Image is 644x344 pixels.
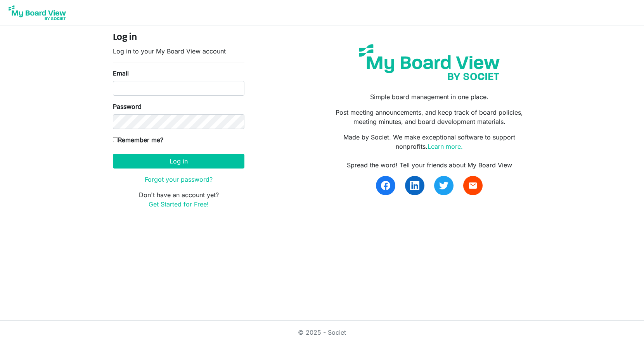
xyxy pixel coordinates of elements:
div: Spread the word! Tell your friends about My Board View [328,160,531,170]
label: Password [113,102,142,111]
input: Remember me? [113,137,118,142]
p: Don't have an account yet? [113,190,244,209]
p: Made by Societ. We make exceptional software to support nonprofits. [328,132,531,151]
label: Email [113,69,129,78]
button: Log in [113,154,244,169]
img: My Board View Logo [6,3,68,22]
img: facebook.svg [381,181,390,190]
img: linkedin.svg [410,181,419,190]
a: Forgot your password? [145,175,213,183]
p: Log in to your My Board View account [113,46,244,56]
a: email [463,176,483,195]
h4: Log in [113,32,244,43]
img: my-board-view-societ.svg [353,38,506,86]
a: Learn more. [428,143,463,150]
a: Get Started for Free! [149,200,209,208]
a: © 2025 - Societ [298,329,346,336]
img: twitter.svg [439,181,448,190]
p: Post meeting announcements, and keep track of board policies, meeting minutes, and board developm... [328,108,531,126]
p: Simple board management in one place. [328,92,531,101]
label: Remember me? [113,135,163,144]
span: email [468,181,478,190]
